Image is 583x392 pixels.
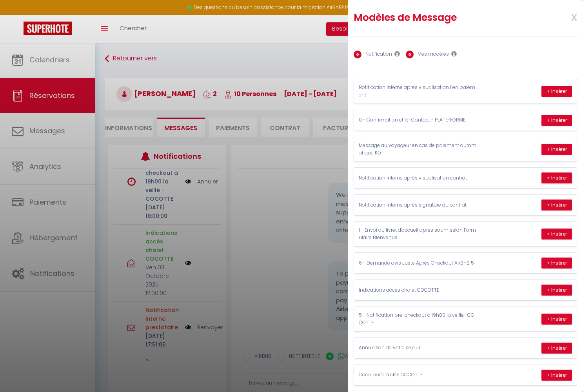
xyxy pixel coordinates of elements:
[359,142,476,157] p: Message au voyageur en cas de paiement automatique KO
[541,285,572,296] button: + Insérer
[541,86,572,97] button: + Insérer
[359,371,476,379] p: Code boite à clés COCOTTE
[541,144,572,155] button: + Insérer
[359,174,476,182] p: Notification interne après visualisation contrat
[552,7,577,26] span: x
[394,51,400,57] i: Les notifications sont visibles par toi et ton équipe
[541,115,572,126] button: + Insérer
[541,314,572,325] button: + Insérer
[541,200,572,211] button: + Insérer
[354,11,536,24] h2: Modèles de Message
[361,51,392,59] label: Notification
[451,51,457,57] i: Les modèles généraux sont visibles par vous et votre équipe
[359,344,476,352] p: Annulation de votre séjour
[541,343,572,354] button: + Insérer
[541,258,572,269] button: + Insérer
[359,84,476,99] p: Notification interne après visualisation lien paiement
[359,116,476,124] p: 0 - Confirmation et 1er Contact - PLATE-FORME
[414,51,449,59] label: Mes modèles
[359,201,476,209] p: Notification interne après signature du contrat
[359,312,476,327] p: 5 - Notification pre-checkout à 19h00 la veille -COCOTTE
[541,370,572,381] button: + Insérer
[541,172,572,183] button: + Insérer
[541,229,572,240] button: + Insérer
[359,260,476,267] p: 6 - Demande avis Juste Après Checkout AirBnB 5
[359,287,476,294] p: Indications accès chalet COCOTTE
[359,227,476,241] p: 1 - Envoi du livret d'accueil après soumission Formulaire Bienvenue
